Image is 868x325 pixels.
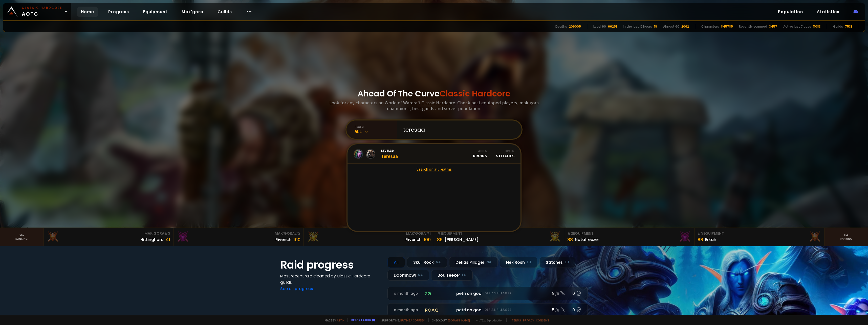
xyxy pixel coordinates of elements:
[567,231,573,236] span: # 2
[166,236,170,243] div: 41
[437,231,561,236] div: Equipment
[437,231,442,236] span: # 1
[358,88,510,100] h1: Ahead Of The Curve
[431,270,473,281] div: Soulseeker
[348,144,520,164] a: Level30TeresaaGuildDruidsRealmStitches
[400,318,425,322] a: Buy me a coffee
[564,228,695,246] a: #2Equipment88Notafreezer
[473,149,487,158] div: Druids
[527,260,531,265] small: EU
[22,6,62,18] span: AOTC
[405,236,422,243] div: Rîvench
[351,318,371,322] a: Report a bug
[437,236,443,243] div: 89
[783,24,811,29] div: Active last 7 days
[322,318,344,322] span: Made by
[77,7,98,17] a: Home
[536,318,549,322] a: Consent
[295,231,300,236] span: # 2
[436,260,441,265] small: NA
[387,270,429,281] div: Doomhowl
[473,318,503,322] span: v. d752d5 - production
[22,6,62,10] small: Classic Hardcore
[213,7,236,17] a: Guilds
[327,100,541,111] h3: Look for any characters on World of Warcraft Classic Hardcore. Check best equipped players, mak'g...
[387,257,405,268] div: All
[387,287,588,300] a: a month agozgpetri on godDefias Pillager8 /90
[164,231,170,236] span: # 3
[304,228,434,246] a: Mak'Gora#1Rîvench100
[567,236,573,243] div: 88
[500,257,537,268] div: Nek'Rosh
[739,24,767,29] div: Recently scanned
[698,231,821,236] div: Equipment
[280,257,381,273] h1: Raid progress
[400,120,515,139] input: Search a character...
[428,318,470,322] span: Checkout
[355,129,397,134] div: All
[575,236,599,243] div: Notafreezer
[833,24,843,29] div: Guilds
[698,231,703,236] span: # 3
[387,303,588,317] a: a month agoroaqpetri on godDefias Pillager5 /60
[173,228,304,246] a: Mak'Gora#2Rivench100
[178,7,207,17] a: Mak'gora
[567,231,691,236] div: Equipment
[307,231,431,236] div: Mak'Gora
[280,286,313,292] a: See all progress
[434,228,564,246] a: #1Equipment89[PERSON_NAME]
[293,236,300,243] div: 100
[381,148,398,159] div: Teresaa
[275,236,291,243] div: Rivench
[565,260,569,265] small: EU
[845,24,853,29] div: 7538
[3,3,71,20] a: Classic HardcoreAOTC
[539,257,575,268] div: Stitches
[473,149,487,153] div: Guild
[496,149,514,158] div: Stitches
[449,257,498,268] div: Defias Pillager
[663,24,679,29] div: Almost 60
[496,149,514,153] div: Realm
[681,24,689,29] div: 2062
[813,7,843,17] a: Statistics
[418,273,423,278] small: NA
[424,236,431,243] div: 100
[555,24,567,29] div: Deaths
[355,125,397,129] div: realm
[448,318,470,322] a: [DOMAIN_NAME]
[407,257,447,268] div: Skull Rock
[280,273,381,286] h4: Most recent raid cleaned by Classic Hardcore guilds
[824,228,868,246] a: Seeranking
[608,24,617,29] div: 66251
[774,7,807,17] a: Population
[593,24,606,29] div: Level 60
[440,88,510,99] span: Classic Hardcore
[654,24,657,29] div: 19
[177,231,300,236] div: Mak'Gora
[104,7,133,17] a: Progress
[348,164,520,175] a: Search on all realms
[445,236,479,243] div: [PERSON_NAME]
[47,231,170,236] div: Mak'Gora
[705,236,716,243] div: Erkah
[337,318,344,322] a: a fan
[701,24,719,29] div: Characters
[44,228,174,246] a: Mak'Gora#3Hittinghard41
[769,24,777,29] div: 3457
[139,7,171,17] a: Equipment
[462,273,466,278] small: EU
[623,24,652,29] div: In the last 12 hours
[378,318,425,322] span: Support me,
[523,318,534,322] a: Privacy
[486,260,491,265] small: NA
[698,236,703,243] div: 88
[140,236,164,243] div: Hittinghard
[512,318,521,322] a: Terms
[426,231,431,236] span: # 1
[381,148,398,153] span: Level 30
[569,24,581,29] div: 206005
[721,24,733,29] div: 845785
[695,228,825,246] a: #3Equipment88Erkah
[813,24,821,29] div: 11083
